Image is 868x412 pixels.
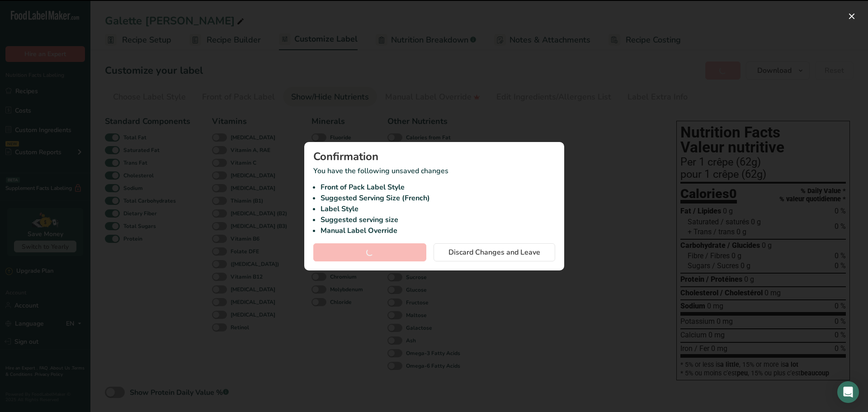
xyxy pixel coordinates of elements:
[313,166,555,236] p: You have the following unsaved changes
[448,247,540,258] span: Discard Changes and Leave
[313,151,555,162] div: Confirmation
[434,243,555,261] button: Discard Changes and Leave
[321,182,555,193] li: Front of Pack Label Style
[321,204,555,214] li: Label Style
[321,214,555,225] li: Suggested serving size
[837,381,859,403] div: Open Intercom Messenger
[321,225,555,236] li: Manual Label Override
[321,193,555,204] li: Suggested Serving Size (French)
